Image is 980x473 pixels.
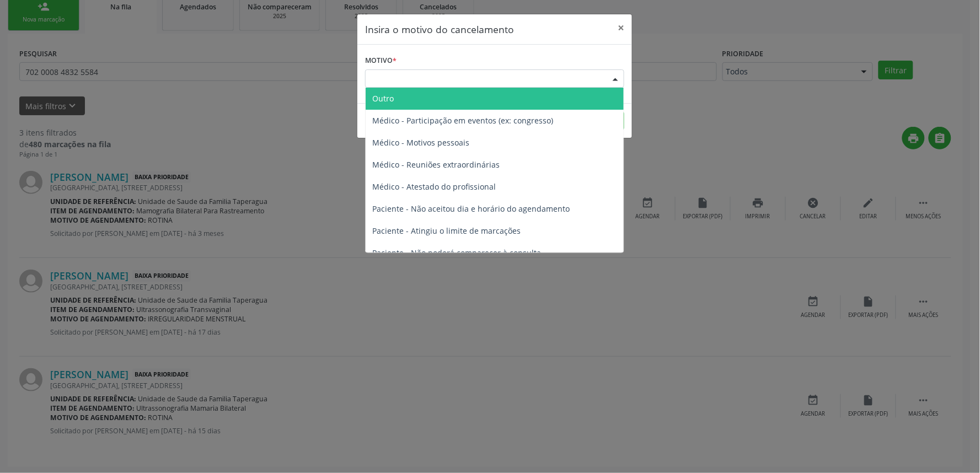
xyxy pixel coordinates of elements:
[372,181,496,192] span: Médico - Atestado do profissional
[372,93,394,104] span: Outro
[372,137,469,148] span: Médico - Motivos pessoais
[365,22,514,36] h5: Insira o motivo do cancelamento
[372,248,541,258] span: Paciente - Não poderá comparecer à consulta
[365,52,397,69] label: Motivo
[372,225,521,236] span: Paciente - Atingiu o limite de marcações
[372,203,570,214] span: Paciente - Não aceitou dia e horário do agendamento
[372,115,553,126] span: Médico - Participação em eventos (ex: congresso)
[610,14,632,41] button: Close
[372,159,500,170] span: Médico - Reuniões extraordinárias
